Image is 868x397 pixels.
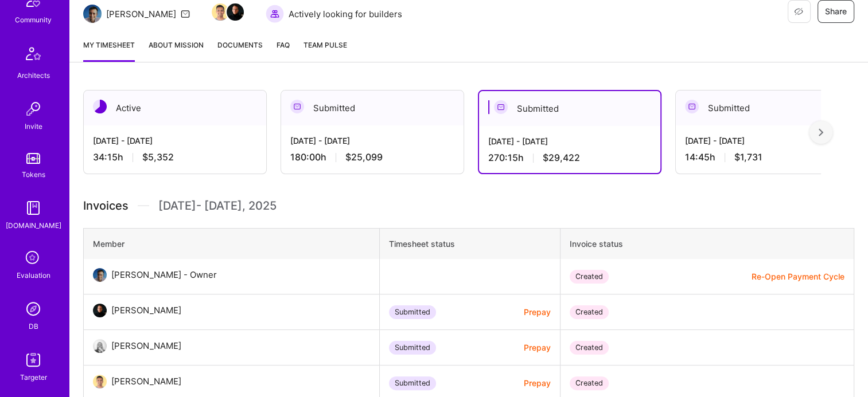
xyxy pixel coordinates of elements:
[543,152,580,164] span: $29,422
[825,6,847,17] span: Share
[217,39,263,62] a: Documents
[22,168,45,180] div: Tokens
[524,341,551,353] button: Prepay
[84,91,266,125] div: Active
[560,229,854,260] th: Invoice status
[213,2,228,22] a: Team Member Avatar
[20,42,47,69] img: Architects
[83,5,102,23] img: Team Architect
[93,135,257,147] div: [DATE] - [DATE]
[389,305,436,319] div: Submitted
[488,152,651,164] div: 270:15 h
[83,197,129,214] span: Invoices
[819,128,823,136] img: right
[106,8,176,20] div: [PERSON_NAME]
[524,306,551,318] button: Prepay
[111,339,181,353] div: [PERSON_NAME]
[15,14,52,26] div: Community
[281,91,464,125] div: Submitted
[676,91,858,125] div: Submitted
[217,39,263,51] span: Documents
[93,100,107,113] img: Active
[22,247,44,269] i: icon SelectionTeam
[6,219,61,231] div: [DOMAIN_NAME]
[524,377,551,389] button: Prepay
[277,39,290,62] a: FAQ
[93,151,257,163] div: 34:15 h
[93,339,107,353] img: User Avatar
[138,197,149,214] img: Divider
[734,151,762,163] span: $1,731
[389,341,436,355] div: Submitted
[111,375,181,388] div: [PERSON_NAME]
[289,8,402,20] span: Actively looking for builders
[479,91,660,126] div: Submitted
[17,269,50,281] div: Evaluation
[17,69,50,81] div: Architects
[228,2,243,22] a: Team Member Avatar
[494,100,508,114] img: Submitted
[488,135,651,147] div: [DATE] - [DATE]
[158,197,277,214] span: [DATE] - [DATE] , 2025
[22,297,45,320] img: Admin Search
[26,153,40,164] img: tokens
[29,320,38,332] div: DB
[181,9,190,18] i: icon Mail
[266,5,284,23] img: Actively looking for builders
[111,268,217,282] div: [PERSON_NAME] - Owner
[389,376,436,390] div: Submitted
[93,304,107,317] img: User Avatar
[303,41,347,49] span: Team Pulse
[379,229,560,260] th: Timesheet status
[290,100,304,113] img: Submitted
[290,135,454,147] div: [DATE] - [DATE]
[93,268,107,282] img: User Avatar
[149,39,204,62] a: About Mission
[570,376,609,390] div: Created
[685,100,699,113] img: Submitted
[685,135,849,147] div: [DATE] - [DATE]
[22,97,45,120] img: Invite
[22,196,45,219] img: guide book
[22,348,45,371] img: Skill Targeter
[290,151,454,163] div: 180:00 h
[83,39,135,62] a: My timesheet
[212,3,229,21] img: Team Member Avatar
[111,304,181,317] div: [PERSON_NAME]
[20,371,47,383] div: Targeter
[794,7,803,16] i: icon EyeClosed
[25,120,42,132] div: Invite
[303,39,347,62] a: Team Pulse
[570,270,609,284] div: Created
[227,3,244,21] img: Team Member Avatar
[570,341,609,355] div: Created
[570,305,609,319] div: Created
[93,375,107,388] img: User Avatar
[752,270,844,282] button: Re-Open Payment Cycle
[345,151,383,163] span: $25,099
[685,151,849,163] div: 14:45 h
[142,151,174,163] span: $5,352
[84,229,380,260] th: Member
